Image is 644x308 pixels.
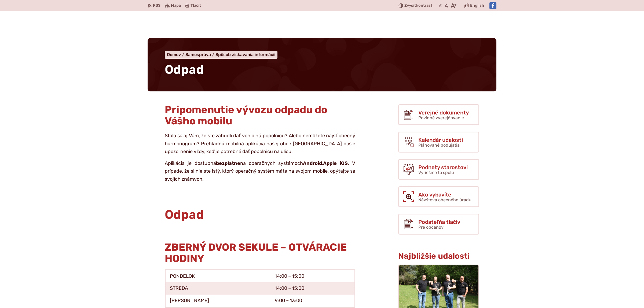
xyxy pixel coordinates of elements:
[398,252,479,261] h3: Najbližšie udalosti
[418,197,471,202] span: Návšteva obecného úradu
[165,295,271,307] td: [PERSON_NAME]
[185,52,215,57] a: Samospráva
[270,270,355,282] td: 14:00 – 15:00
[418,170,454,175] span: Vyriešme to spolu
[153,2,160,9] span: RSS
[165,207,204,222] span: Odpad
[216,160,240,166] strong: bezplatne
[418,110,469,116] span: Verejné dokumenty
[165,103,327,127] strong: Pripomenutie vývozu odpadu do Vášho mobilu
[165,159,355,183] p: Aplikácia je dostupná na operačných systémoch , . V prípade, že si nie ste istý, ktorý operačný s...
[167,52,181,57] span: Domov
[489,2,496,9] img: Prejsť na Facebook stránku
[165,282,271,295] td: STREDA
[418,143,460,148] span: Plánované podujatia
[398,104,479,125] a: Verejné dokumenty Povinné zverejňovanie
[398,214,479,235] a: Podateľňa tlačív Pre občanov
[469,2,485,9] a: English
[398,159,479,180] a: Podnety starostovi Vyriešme to spolu
[398,186,479,207] a: Ako vybavíte Návšteva obecného úradu
[404,3,432,8] span: kontrast
[404,3,416,8] span: Zvýšiť
[215,52,275,57] a: Spôsob získavania informácií
[165,62,204,77] span: Odpad
[165,241,347,265] strong: ZBERNÝ DVOR SEKULE – OTVÁRACIE HODINY
[323,160,348,166] strong: Apple iOS
[191,3,201,8] span: Tlačiť
[418,115,464,120] span: Povinné zverejňovanie
[398,132,479,153] a: Kalendár udalostí Plánované podujatia
[418,164,468,170] span: Podnety starostovi
[270,295,355,307] td: 9:00 – 13:00
[185,52,211,57] span: Samospráva
[470,2,484,9] span: English
[418,192,471,198] span: Ako vybavíte
[418,219,460,225] span: Podateľňa tlačív
[165,270,271,282] td: PONDELOK
[303,160,322,166] strong: Android
[167,52,185,57] a: Domov
[418,137,463,143] span: Kalendár udalostí
[171,2,181,9] span: Mapa
[418,225,444,230] span: Pre občanov
[270,282,355,295] td: 14:00 – 15:00
[165,132,355,156] p: Stalo sa aj Vám, že ste zabudli dať von plnú popolnicu? Alebo nemôžete nájsť obecný harmonogram? ...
